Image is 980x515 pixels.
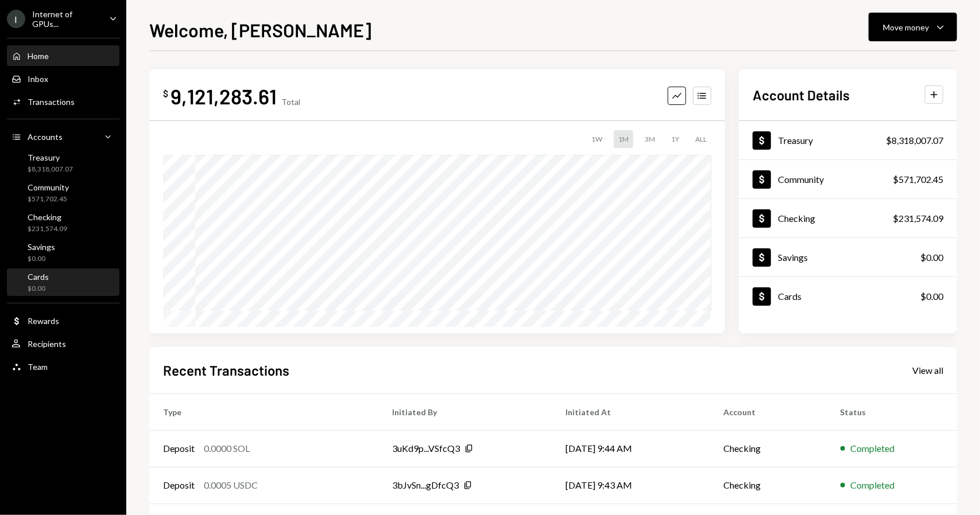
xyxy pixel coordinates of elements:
[163,361,289,380] h2: Recent Transactions
[753,85,850,104] h2: Account Details
[552,430,710,467] td: [DATE] 9:44 AM
[7,239,119,266] a: Savings$0.00
[7,91,119,112] a: Transactions
[7,179,119,206] a: Community$571,702.45
[28,97,75,107] div: Transactions
[851,478,895,492] div: Completed
[204,478,258,492] div: 0.0005 USDC
[204,442,250,455] div: 0.0000 SOL
[778,135,813,146] div: Treasury
[667,130,684,148] div: 1Y
[827,393,957,430] th: Status
[28,165,73,174] div: $8,318,007.07
[163,478,195,492] div: Deposit
[920,251,943,264] div: $0.00
[920,290,943,303] div: $0.00
[710,393,826,430] th: Account
[778,252,808,263] div: Savings
[739,121,957,159] a: Treasury$8,318,007.07
[7,209,119,236] a: Checking$231,574.09
[587,130,607,148] div: 1W
[640,130,660,148] div: 3M
[392,442,460,455] div: 3uKd9p...VSfcQ3
[893,173,943,186] div: $571,702.45
[739,238,957,276] a: Savings$0.00
[28,339,66,349] div: Recipients
[281,97,300,107] div: Total
[149,393,378,430] th: Type
[149,18,371,41] h1: Welcome, [PERSON_NAME]
[869,13,957,41] button: Move money
[886,134,943,147] div: $8,318,007.07
[552,467,710,504] td: [DATE] 9:43 AM
[28,51,49,61] div: Home
[710,430,826,467] td: Checking
[28,74,48,84] div: Inbox
[552,393,710,430] th: Initiated At
[28,153,73,162] div: Treasury
[28,194,69,204] div: $571,702.45
[739,277,957,315] a: Cards$0.00
[778,291,801,302] div: Cards
[893,212,943,225] div: $231,574.09
[28,316,59,326] div: Rewards
[163,88,168,99] div: $
[912,364,943,376] a: View all
[614,130,633,148] div: 1M
[32,9,100,29] div: Internet of GPUs...
[7,356,119,377] a: Team
[710,467,826,504] td: Checking
[28,132,63,142] div: Accounts
[883,21,929,33] div: Move money
[7,68,119,89] a: Inbox
[28,254,55,264] div: $0.00
[28,362,48,372] div: Team
[7,268,119,296] a: Cards$0.00
[778,213,815,224] div: Checking
[28,272,49,282] div: Cards
[7,126,119,147] a: Accounts
[7,310,119,331] a: Rewards
[28,182,69,192] div: Community
[739,199,957,237] a: Checking$231,574.09
[851,442,895,455] div: Completed
[691,130,711,148] div: ALL
[28,212,67,222] div: Checking
[739,160,957,198] a: Community$571,702.45
[7,10,25,28] div: I
[778,174,824,185] div: Community
[28,242,55,252] div: Savings
[912,365,943,376] div: View all
[171,83,277,109] div: 9,121,283.61
[378,393,552,430] th: Initiated By
[7,45,119,66] a: Home
[392,478,459,492] div: 3bJvSn...gDfcQ3
[28,224,67,234] div: $231,574.09
[163,442,195,455] div: Deposit
[7,333,119,354] a: Recipients
[7,149,119,177] a: Treasury$8,318,007.07
[28,284,49,294] div: $0.00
